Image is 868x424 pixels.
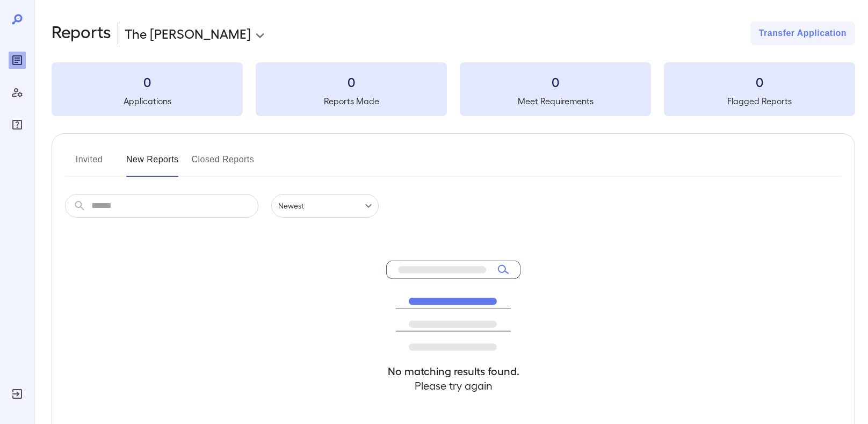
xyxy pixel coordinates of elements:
[271,194,379,218] div: Newest
[9,116,26,133] div: FAQ
[460,95,651,107] h5: Meet Requirements
[386,378,520,393] h4: Please try again
[192,151,255,177] button: Closed Reports
[52,95,243,107] h5: Applications
[664,73,855,90] h3: 0
[256,95,447,107] h5: Reports Made
[52,73,243,90] h3: 0
[52,21,111,45] h2: Reports
[126,151,179,177] button: New Reports
[125,25,251,42] p: The [PERSON_NAME]
[9,84,26,101] div: Manage Users
[386,364,520,378] h4: No matching results found.
[256,73,447,90] h3: 0
[664,95,855,107] h5: Flagged Reports
[460,73,651,90] h3: 0
[750,21,855,45] button: Transfer Application
[9,52,26,69] div: Reports
[52,62,855,116] summary: 0Applications0Reports Made0Meet Requirements0Flagged Reports
[9,385,26,403] div: Log Out
[65,151,113,177] button: Invited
